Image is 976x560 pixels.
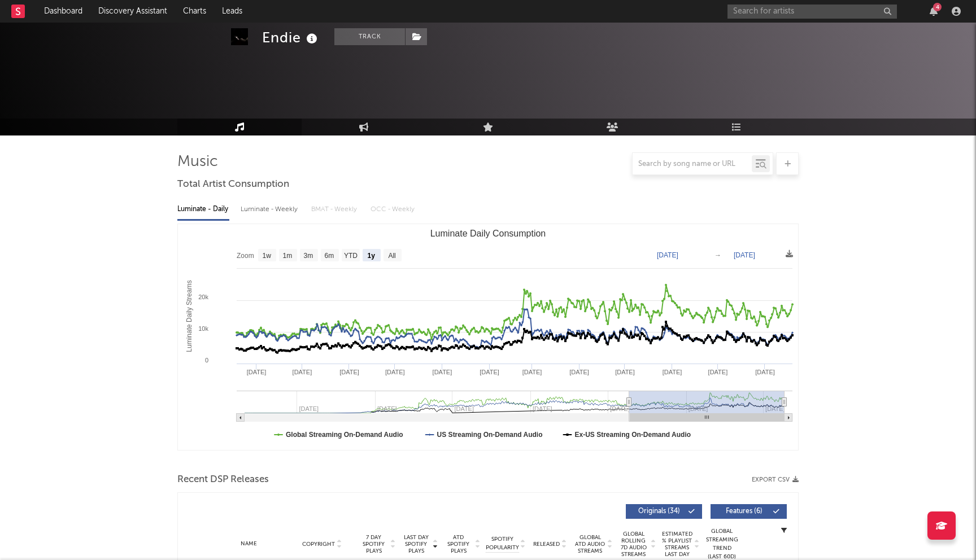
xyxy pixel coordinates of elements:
text: [DATE] [433,369,452,375]
span: Last Day Spotify Plays [401,534,431,554]
span: Total Artist Consumption [177,178,289,191]
text: → [714,251,721,259]
span: Originals ( 34 ) [633,508,685,515]
text: [DATE] [293,369,312,375]
button: 4 [930,7,938,16]
div: Endie [262,28,320,47]
text: [DATE] [615,369,635,375]
text: Luminate Daily Streams [185,280,193,352]
text: [DATE] [765,405,785,412]
text: 6m [325,252,334,260]
button: Originals(34) [626,504,702,519]
text: [DATE] [734,251,755,259]
text: [DATE] [522,369,542,375]
input: Search for artists [727,5,897,19]
input: Search by song name or URL [633,160,752,169]
text: Global Streaming On-Demand Audio [286,431,403,439]
span: 7 Day Spotify Plays [359,534,389,554]
text: All [388,252,395,260]
text: [DATE] [663,369,682,375]
text: [DATE] [480,369,499,375]
div: Luminate - Daily [177,200,229,219]
span: Recent DSP Releases [177,473,269,487]
span: Spotify Popularity [486,535,519,552]
text: 10k [198,325,208,332]
span: Global Rolling 7D Audio Streams [618,531,649,558]
text: YTD [344,252,358,260]
text: Ex-US Streaming On-Demand Audio [575,431,691,439]
svg: Luminate Daily Consumption [178,224,798,450]
text: 3m [304,252,313,260]
div: Luminate - Weekly [241,200,300,219]
text: [DATE] [339,369,359,375]
text: [DATE] [385,369,405,375]
span: Released [533,541,560,548]
span: Copyright [302,541,335,548]
text: [DATE] [708,369,728,375]
div: Name [212,540,286,548]
text: US Streaming On-Demand Audio [437,431,543,439]
text: 1y [368,252,376,260]
text: [DATE] [247,369,267,375]
span: Estimated % Playlist Streams Last Day [661,531,692,558]
text: Luminate Daily Consumption [430,229,546,238]
text: [DATE] [569,369,589,375]
span: Features ( 6 ) [718,508,770,515]
button: Export CSV [752,476,799,483]
text: Zoom [237,252,254,260]
div: 4 [933,3,942,11]
text: [DATE] [755,369,775,375]
button: Track [334,28,405,45]
span: ATD Spotify Plays [443,534,473,554]
text: 1m [283,252,293,260]
text: 20k [198,294,208,300]
text: [DATE] [657,251,678,259]
text: 1w [263,252,272,260]
text: 0 [205,357,208,364]
button: Features(6) [711,504,787,519]
span: Global ATD Audio Streams [574,534,605,554]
